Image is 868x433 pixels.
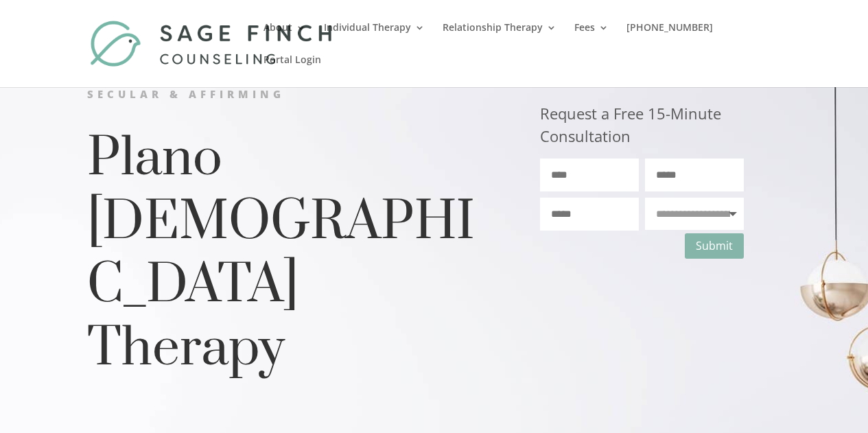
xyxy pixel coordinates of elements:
[685,233,744,259] button: Submit
[87,88,489,108] h6: Secular & Affirming
[263,23,306,55] a: About
[87,128,489,388] h1: Plano [DEMOGRAPHIC_DATA] Therapy
[443,23,556,55] a: Relationship Therapy
[626,23,713,55] a: [PHONE_NUMBER]
[574,23,609,55] a: Fees
[324,23,425,55] a: Individual Therapy
[540,102,744,159] h3: Request a Free 15-Minute Consultation
[263,55,321,87] a: Portal Login
[90,20,338,67] img: Sage Finch Counseling | LGBTQ+ Therapy in Plano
